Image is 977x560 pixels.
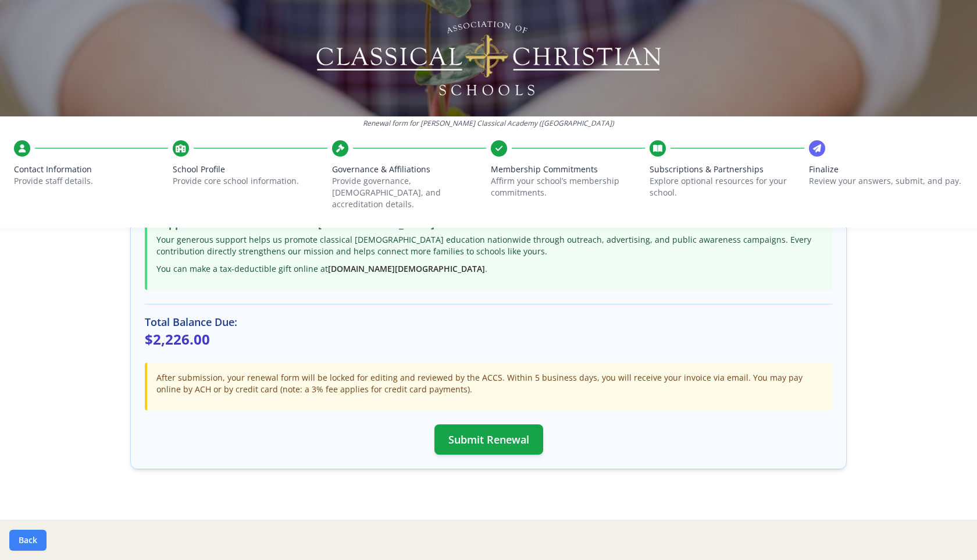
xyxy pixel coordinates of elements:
p: Affirm your school’s membership commitments. [491,175,645,199]
p: Review your answers, submit, and pay. [809,175,963,187]
button: Submit Renewal [434,424,543,455]
span: School Profile [173,164,327,175]
span: Membership Commitments [491,164,645,175]
p: Explore optional resources for your school. [650,175,804,199]
span: Governance & Affiliations [332,164,486,175]
span: Contact Information [14,164,168,175]
p: You can make a tax-deductible gift online at . [156,263,823,275]
p: Your generous support helps us promote classical [DEMOGRAPHIC_DATA] education nationwide through ... [156,234,823,257]
p: Provide core school information. [173,175,327,187]
span: Finalize [809,164,963,175]
p: $2,226.00 [145,330,832,349]
h3: Total Balance Due: [145,314,832,330]
button: Back [9,530,47,551]
img: Logo [315,17,663,99]
p: Provide staff details. [14,175,168,187]
p: After submission, your renewal form will be locked for editing and reviewed by the ACCS. Within 5... [156,372,823,395]
span: Subscriptions & Partnerships [650,164,804,175]
a: [DOMAIN_NAME][DEMOGRAPHIC_DATA] [328,263,485,274]
p: Provide governance, [DEMOGRAPHIC_DATA], and accreditation details. [332,175,486,210]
